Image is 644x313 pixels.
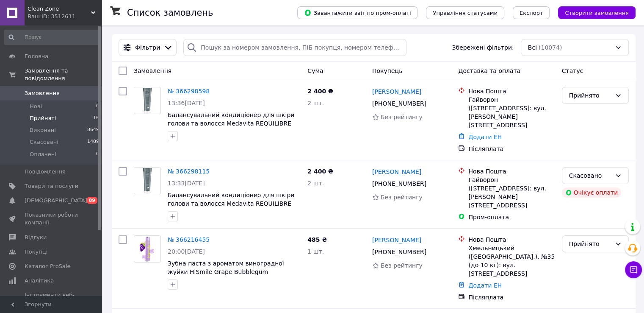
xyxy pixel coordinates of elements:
[134,235,161,263] a: Фото товару
[569,91,611,100] div: Прийнято
[25,234,47,241] span: Відгуки
[25,67,102,82] span: Замовлення та повідомлення
[25,291,78,307] span: Інструменти веб-майстра та SEO
[562,67,583,74] span: Статус
[468,293,555,302] div: Післяплата
[307,88,333,95] span: 2 400 ₴
[307,168,333,175] span: 2 400 ₴
[426,6,504,19] button: Управління статусами
[134,168,160,194] img: Фото товару
[452,43,514,52] span: Збережені фільтри:
[307,100,324,106] span: 2 шт.
[183,39,406,56] input: Пошук за номером замовлення, ПІБ покупця, номером телефону, Email, номером накладної
[569,239,611,249] div: Прийнято
[25,168,66,176] span: Повідомлення
[468,282,502,289] a: Додати ЕН
[87,138,99,146] span: 1409
[307,67,323,74] span: Cума
[528,43,537,52] span: Всі
[433,10,498,16] span: Управління статусами
[307,180,324,187] span: 2 шт.
[135,43,160,52] span: Фільтри
[468,213,555,221] div: Пром-оплата
[569,171,611,180] div: Скасовано
[127,8,213,18] h1: Список замовлень
[30,126,56,134] span: Виконані
[381,262,423,269] span: Без рейтингу
[468,87,555,95] div: Нова Пошта
[520,10,543,16] span: Експорт
[458,67,520,74] span: Доставка та оплата
[87,197,97,204] span: 89
[550,9,636,16] a: Створити замовлення
[307,236,327,243] span: 485 ₴
[168,100,205,106] span: 13:36[DATE]
[562,187,622,198] div: Очікує оплати
[381,114,423,120] span: Без рейтингу
[304,9,411,17] span: Завантажити звіт по пром-оплаті
[168,180,205,187] span: 13:33[DATE]
[25,197,87,204] span: [DEMOGRAPHIC_DATA]
[539,44,562,51] span: (10074)
[558,6,636,19] button: Створити замовлення
[468,95,555,129] div: Гайворон ([STREET_ADDRESS]: вул. [PERSON_NAME][STREET_ADDRESS]
[25,182,78,190] span: Товари та послуги
[137,236,158,262] img: Фото товару
[307,248,324,255] span: 1 шт.
[468,176,555,210] div: Гайворон ([STREET_ADDRESS]: вул. [PERSON_NAME][STREET_ADDRESS]
[168,236,210,243] a: № 366216455
[93,115,99,122] span: 16
[28,13,102,20] div: Ваш ID: 3512611
[513,6,550,19] button: Експорт
[370,98,428,109] div: [PHONE_NUMBER]
[372,67,402,74] span: Покупець
[168,192,294,215] a: Балансувальний кондиціонер для шкіри голови та волосся Medavita REQUILIBRE Serum-Balancing Condit...
[625,261,642,278] button: Чат з покупцем
[28,5,91,13] span: Clean Zone
[468,167,555,176] div: Нова Пошта
[168,248,205,255] span: 20:00[DATE]
[25,211,78,226] span: Показники роботи компанії
[96,151,99,158] span: 0
[25,248,47,256] span: Покупці
[25,277,54,285] span: Аналітика
[372,168,421,176] a: [PERSON_NAME]
[468,244,555,278] div: Хмельницький ([GEOGRAPHIC_DATA].), №35 (до 10 кг): вул. [STREET_ADDRESS]
[370,246,428,258] div: [PHONE_NUMBER]
[25,263,70,270] span: Каталог ProSale
[168,88,210,95] a: № 366298598
[372,236,421,244] a: [PERSON_NAME]
[96,103,99,110] span: 0
[87,126,99,134] span: 8649
[134,87,161,114] a: Фото товару
[468,134,502,140] a: Додати ЕН
[168,168,210,175] a: № 366298115
[565,10,629,16] span: Створити замовлення
[30,115,56,122] span: Прийняті
[381,194,423,201] span: Без рейтингу
[134,67,171,74] span: Замовлення
[168,260,284,284] a: Зубна паста з ароматом виноградної жуйки HiSmile Grape Bubblegum Toothpaste
[134,87,160,114] img: Фото товару
[370,178,428,190] div: [PHONE_NUMBER]
[468,145,555,153] div: Післяплата
[30,138,58,146] span: Скасовані
[297,6,417,19] button: Завантажити звіт по пром-оплаті
[168,112,294,135] a: Балансувальний кондиціонер для шкіри голови та волосся Medavita REQUILIBRE Serum-Balancing Condit...
[4,30,100,45] input: Пошук
[468,235,555,244] div: Нова Пошта
[25,53,48,60] span: Головна
[372,87,421,96] a: [PERSON_NAME]
[30,103,42,110] span: Нові
[25,89,60,97] span: Замовлення
[30,151,56,158] span: Оплачені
